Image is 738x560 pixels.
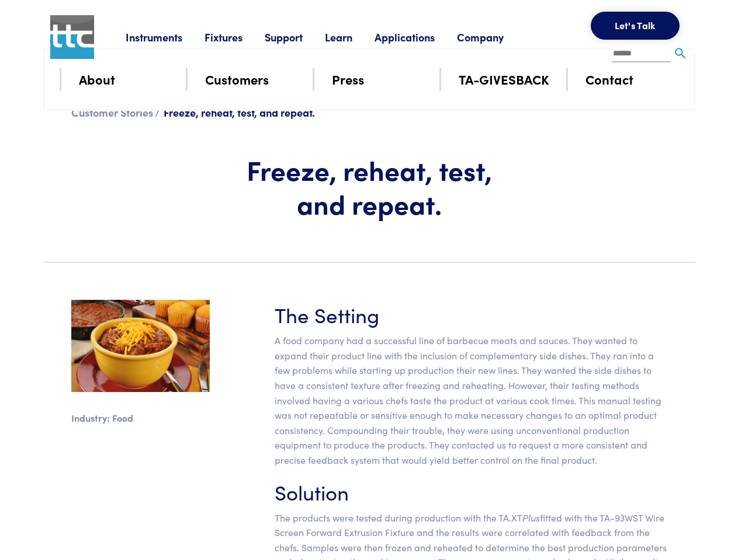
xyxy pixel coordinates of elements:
[71,105,160,120] a: Customer Stories /
[205,30,265,44] a: Fixtures
[591,12,680,40] button: Let's Talk
[375,30,457,44] a: Applications
[275,477,667,506] h3: Solution
[325,30,375,44] a: Learn
[275,333,667,467] p: A food company had a successful line of barbecue meats and sauces. They wanted to expand their pr...
[585,69,633,89] a: Contact
[71,411,210,426] p: Industry: Food
[332,69,364,89] a: Press
[71,300,210,392] img: sidedishes.jpg
[522,511,540,524] em: Plus
[164,105,315,120] span: Freeze, reheat, test, and repeat.
[275,300,667,328] h3: The Setting
[459,69,549,89] a: TA-GIVESBACK
[205,69,269,89] a: Customers
[457,30,526,44] a: Company
[265,30,325,44] a: Support
[79,69,115,89] a: About
[224,153,515,220] h1: Freeze, reheat, test, and repeat.
[50,15,94,59] img: ttc_logo_1x1_v1.0.png
[126,30,205,44] a: Instruments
